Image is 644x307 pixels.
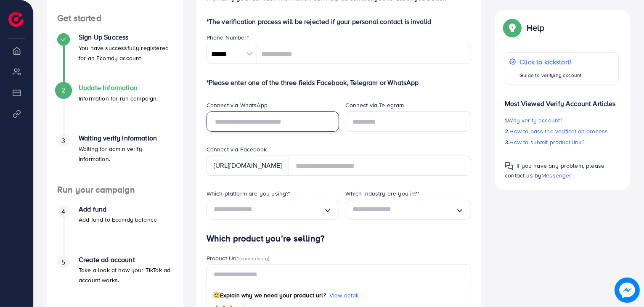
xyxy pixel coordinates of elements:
img: Popup guide [505,162,513,170]
li: Add fund [47,205,183,256]
p: Click to kickstart! [519,57,582,67]
div: Search for option [346,200,472,220]
span: If you have any problem, please contact us by [505,161,604,180]
h4: Which product you’re selling? [207,233,472,244]
label: Connect via Facebook [207,145,267,153]
h4: Run your campaign [47,185,183,195]
span: Messenger [541,171,571,180]
label: Which industry are you in? [346,189,419,198]
span: 😇 [213,291,220,299]
span: Why verify account? [508,116,563,124]
p: Most Viewed Verify Account Articles [505,92,619,109]
p: Information for run campaign. [79,93,158,103]
div: [URL][DOMAIN_NAME] [207,156,289,176]
h4: Update Information [79,84,158,92]
p: 3. [505,137,619,147]
label: Connect via WhatsApp [207,101,268,109]
h4: Create ad account [79,256,173,264]
img: logo [8,12,24,27]
p: You have successfully registered for an Ecomdy account [79,43,173,63]
p: Waiting for admin verify information. [79,144,173,164]
span: 2 [61,85,65,95]
label: Phone Number [207,33,249,42]
li: Sign Up Success [47,33,183,84]
input: Search for option [214,203,323,216]
p: Add fund to Ecomdy balance [79,214,157,225]
li: Waiting verify information [47,134,183,185]
p: *Please enter one of the three fields Facebook, Telegram or WhatsApp [207,77,472,87]
p: Guide to verifying account [519,70,582,80]
span: 4 [61,207,65,217]
h4: Waiting verify information [79,134,173,142]
p: 1. [505,115,619,125]
img: Popup guide [505,20,520,35]
p: Take a look at how your TikTok ad account works. [79,265,173,285]
span: (compulsory) [239,254,270,262]
span: View detail [329,291,359,299]
span: Explain why we need your product url? [213,291,326,299]
span: 3 [61,136,65,146]
h4: Add fund [79,205,157,213]
label: Connect via Telegram [346,101,404,109]
span: How to pass the verification process [510,127,608,135]
span: How to submit product link? [510,138,584,146]
label: Which platform are you using? [207,189,291,198]
h4: Get started [47,13,183,24]
h4: Sign Up Success [79,33,173,41]
input: Search for option [353,203,456,216]
li: Update Information [47,84,183,134]
span: 5 [61,257,65,267]
img: image [615,278,640,303]
p: *The verification process will be rejected if your personal contact is invalid [207,16,472,26]
div: Search for option [207,200,339,220]
p: 2. [505,126,619,136]
label: Product Url [207,254,270,262]
p: Help [527,23,544,33]
li: Create ad account [47,256,183,306]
